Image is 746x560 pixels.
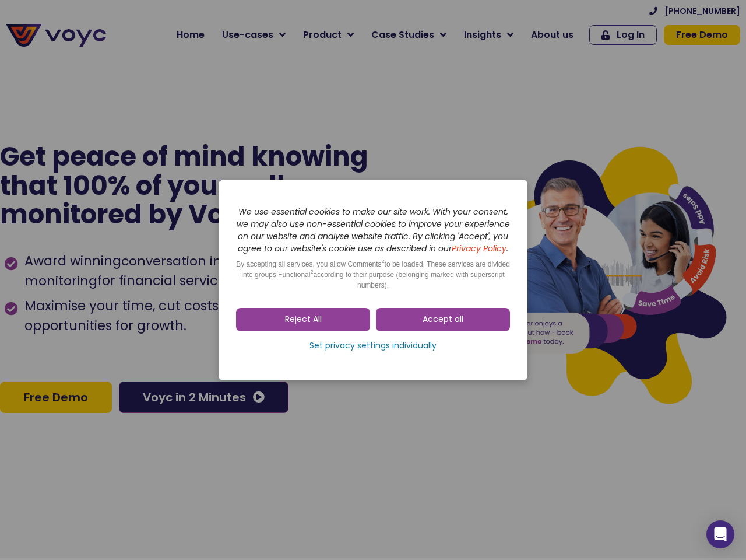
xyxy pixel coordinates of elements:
[237,206,510,254] i: We use essential cookies to make our site work. With your consent, we may also use non-essential ...
[310,269,313,275] sup: 2
[236,308,370,331] a: Reject All
[706,520,734,548] div: Open Intercom Messenger
[309,340,437,352] span: Set privacy settings individually
[236,260,510,289] span: By accepting all services, you allow Comments to be loaded. These services are divided into group...
[285,314,322,325] span: Reject All
[376,308,510,331] a: Accept all
[423,314,463,325] span: Accept all
[452,243,506,254] a: Privacy Policy
[236,337,510,355] a: Set privacy settings individually
[382,258,385,264] sup: 2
